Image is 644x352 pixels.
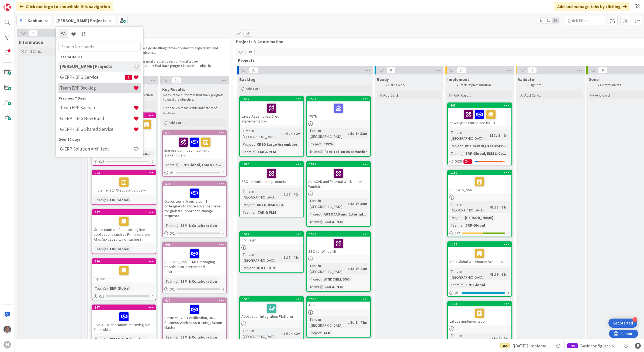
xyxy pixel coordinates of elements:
a: 1180[PERSON_NAME]Time in [GEOGRAPHIC_DATA]:43d 5h 21mProject:[PERSON_NAME]Team(s):ERP Global1/2 [447,170,512,237]
div: 577 [95,306,156,309]
span: Implement [447,77,469,82]
div: ERP Global [464,282,486,288]
div: CAD & PLM [323,219,344,225]
h4: Team ERP Kanban [60,105,133,110]
div: 5d 7h 39m [349,201,369,207]
div: 1/2 [448,230,511,237]
div: 792 [567,343,578,348]
div: ERP Global [109,246,131,252]
span: Add Card... [383,93,400,98]
div: Team(s) [94,246,108,252]
div: 597 [95,210,156,214]
div: Fabrication Automation [323,149,369,155]
div: W11 New Digital Work... [463,143,507,149]
span: Add Card... [25,49,43,54]
div: Project [449,143,463,149]
div: ERP Global, ESM & Co... [179,162,222,168]
div: Click our logo to show/hide this navigation [16,2,113,11]
div: 603 [95,171,156,175]
span: 0 [29,30,38,36]
div: 110d 3h 2m [488,132,510,138]
span: 49 [245,49,255,55]
div: ESM & Collaboration [179,278,218,284]
span: Key Results [162,87,185,92]
div: [PERSON_NAME]: MCE Managing people in an international environment [163,247,226,275]
span: Backlog [239,77,256,82]
div: SSO for Windchill [307,237,370,255]
span: Validate [518,77,534,82]
div: Team(s) [164,278,178,284]
div: Large Assemblies/Creo implementation [240,101,303,125]
div: 610 [163,298,226,303]
span: 1 / 2 [455,230,460,236]
span: 0 / 1 [170,231,175,236]
div: 590Expand team [92,259,156,282]
div: Team(s) [164,334,178,340]
div: Team(s) [241,209,255,215]
div: Engage our most important stakeholders [163,135,226,159]
input: Quick Filter... [565,16,605,25]
a: 603Implement 24/5 support globallyTeam(s):ERP Global [92,170,156,205]
span: [[DATE]] Implement Accountview BI information- [Data Transport to BI Datalake] [513,343,551,349]
div: Time in [GEOGRAPHIC_DATA] [308,128,348,139]
div: 1590 [240,162,303,167]
input: Search for boards... [58,42,141,51]
div: ERP Global [109,285,131,291]
div: ERP Global [109,197,131,203]
div: 603 [92,170,156,175]
div: 1592Large Assemblies/Creo implementation [240,97,303,125]
div: 1174 [448,302,511,306]
span: : [255,149,256,155]
a: 610Dalyn: MS-700 Certification, BMC Business Workflows training, Scrum MasterTeam(s):ESM & Collab... [162,298,227,349]
div: New Digital Workplace (W11) [448,108,511,126]
div: TWYN [322,141,335,147]
b: [PERSON_NAME] Projects [56,18,106,23]
div: TWYN [307,101,370,120]
div: 1175ISAH Global Warehouse Scanners [448,242,511,265]
div: DOCUSIGN [255,265,276,271]
img: Visit kanbanzone.com [4,4,11,11]
span: Done [588,77,599,82]
div: 407New Digital Workplace (W11) [448,103,511,126]
span: Information [19,39,43,45]
div: 0/1 [163,169,226,176]
span: : [322,219,323,225]
div: 608 [165,243,226,247]
div: AUTODESK SSO [255,202,285,208]
div: AUTOCAD and External... [322,211,368,217]
span: : [348,201,349,207]
span: : [489,336,490,341]
span: 0 [528,67,537,74]
span: : [281,131,282,137]
div: 577 [92,305,156,310]
div: Time in [GEOGRAPHIC_DATA] [449,268,487,280]
div: Lattice implementation [448,306,511,325]
div: Dalyn: MS-700 Certification, BMC Business Workflows training, Scrum Master [163,303,226,331]
div: CREO Large Assemblies [255,141,299,147]
div: 5d 7h 40m [282,191,302,197]
div: Time in [GEOGRAPHIC_DATA] [449,129,487,141]
div: Time in [GEOGRAPHIC_DATA] [241,251,281,263]
div: 0/1 [92,293,156,300]
div: Last 24 Hours [58,54,141,60]
div: 1587 [242,232,303,236]
h4: Team ERP Backlog [60,85,133,91]
div: 1590 [242,162,303,166]
span: : [348,266,349,272]
div: Time in [GEOGRAPHIC_DATA] [449,201,487,213]
div: Team(s) [94,285,108,291]
div: ACD [307,302,370,309]
div: Time in [GEOGRAPHIC_DATA] [241,328,281,340]
span: Add Card... [595,93,612,98]
div: Team(s) [164,223,178,228]
span: : [108,285,109,291]
div: Team(s) [94,197,108,203]
div: Global team: Training our IT colleagues to more advanced level for global support and change requ... [163,186,226,219]
span: 0 [386,67,396,74]
a: 1592Large Assemblies/Creo implementationTime in [GEOGRAPHIC_DATA]:5d 7h 32mProject:CREO Large Ass... [239,96,304,157]
span: 0 / 1 [455,290,460,296]
div: Team(s) [449,222,463,228]
div: 611 [163,182,226,186]
div: Expand team [92,264,156,282]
